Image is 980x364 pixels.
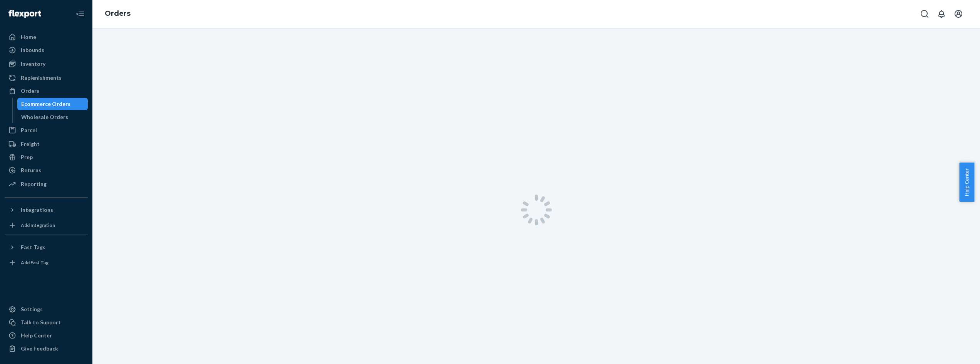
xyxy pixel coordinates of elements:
button: Talk to Support [5,316,88,329]
div: Orders [21,87,39,95]
div: Returns [21,166,41,174]
div: Help Center [21,332,52,339]
div: Settings [21,305,43,313]
div: Ecommerce Orders [21,100,70,108]
button: Open notifications [934,6,949,22]
div: Wholesale Orders [21,113,68,121]
a: Orders [5,85,88,97]
a: Orders [105,9,131,18]
div: Fast Tags [21,243,45,251]
button: Fast Tags [5,241,88,253]
a: Inbounds [5,44,88,56]
a: Reporting [5,178,88,190]
div: Inbounds [21,46,44,54]
a: Help Center [5,329,88,342]
div: Parcel [21,126,37,134]
button: Integrations [5,204,88,216]
a: Inventory [5,58,88,70]
button: Give Feedback [5,342,88,355]
a: Returns [5,164,88,176]
a: Parcel [5,124,88,136]
div: Home [21,33,36,41]
img: Flexport logo [8,10,41,18]
div: Freight [21,140,40,148]
a: Prep [5,151,88,163]
a: Replenishments [5,72,88,84]
div: Inventory [21,60,45,68]
div: Replenishments [21,74,62,82]
a: Settings [5,303,88,315]
a: Wholesale Orders [17,111,88,123]
button: Help Center [959,163,974,202]
button: Close Navigation [72,6,88,22]
a: Add Integration [5,219,88,231]
a: Home [5,31,88,43]
a: Add Fast Tag [5,257,88,269]
ol: breadcrumbs [99,3,137,25]
div: Reporting [21,180,47,188]
div: Give Feedback [21,345,58,352]
div: Talk to Support [21,319,61,326]
div: Add Fast Tag [21,259,49,266]
a: Freight [5,138,88,150]
button: Open account menu [951,6,966,22]
div: Prep [21,153,33,161]
div: Integrations [21,206,53,214]
button: Open Search Box [917,6,932,22]
div: Add Integration [21,222,55,228]
a: Ecommerce Orders [17,98,88,110]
